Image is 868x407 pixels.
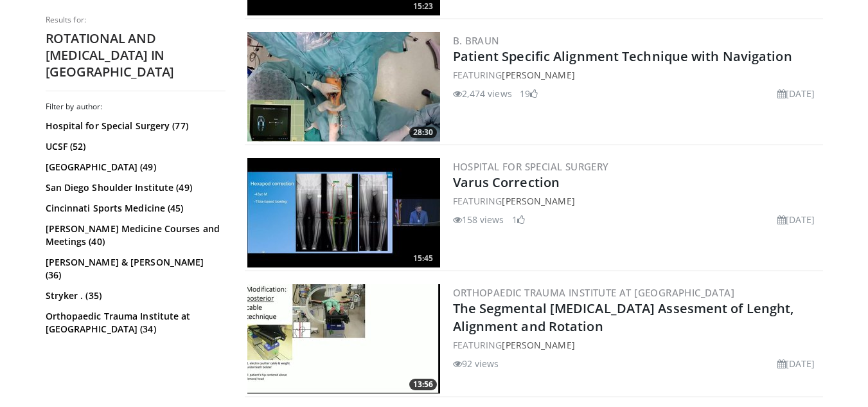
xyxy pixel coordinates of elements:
a: Hospital for Special Surgery (77) [46,120,222,132]
li: 92 views [453,357,499,370]
a: 28:30 [247,32,440,141]
h3: Filter by author: [46,102,226,112]
a: [PERSON_NAME] & [PERSON_NAME] (36) [46,256,222,282]
a: B. Braun [453,34,500,47]
a: [PERSON_NAME] Medicine Courses and Meetings (40) [46,222,222,248]
a: Patient Specific Alignment Technique with Navigation [453,48,792,65]
span: 15:45 [409,253,437,264]
a: Orthopaedic Trauma Institute at [GEOGRAPHIC_DATA] [453,286,735,299]
a: [PERSON_NAME] [502,69,574,81]
span: 15:23 [409,1,437,12]
li: 2,474 views [453,87,512,100]
li: 19 [520,87,538,100]
span: 13:56 [409,379,437,390]
div: FEATURING [453,338,820,352]
img: ed5b0189-1e98-46a5-b6a1-1f8d0041e38d.300x170_q85_crop-smart_upscale.jpg [247,158,440,267]
li: [DATE] [777,213,815,226]
a: [PERSON_NAME] [502,195,574,207]
li: 1 [512,213,525,226]
div: FEATURING [453,68,820,82]
li: 158 views [453,213,504,226]
li: [DATE] [777,87,815,100]
a: Stryker . (35) [46,289,222,302]
div: FEATURING [453,194,820,208]
a: San Diego Shoulder Institute (49) [46,181,222,194]
a: Cincinnati Sports Medicine (45) [46,202,222,215]
a: Hospital for Special Surgery [453,160,609,173]
a: 13:56 [247,284,440,393]
a: UCSF (52) [46,140,222,153]
h2: ROTATIONAL AND [MEDICAL_DATA] IN [GEOGRAPHIC_DATA] [46,30,226,80]
p: Results for: [46,15,226,25]
img: 726353dd-0584-4140-96e8-b8c227715001.300x170_q85_crop-smart_upscale.jpg [247,284,440,393]
li: [DATE] [777,357,815,370]
a: Orthopaedic Trauma Institute at [GEOGRAPHIC_DATA] (34) [46,310,222,336]
a: The Segmental [MEDICAL_DATA] Assesment of Lenght, Alignment and Rotation [453,300,794,335]
span: 28:30 [409,127,437,138]
img: f09dfca2-494d-4bde-a881-2fa5ccaecca6.300x170_q85_crop-smart_upscale.jpg [247,32,440,141]
a: Varus Correction [453,174,560,191]
a: 15:45 [247,158,440,267]
a: [PERSON_NAME] [502,339,574,351]
a: [GEOGRAPHIC_DATA] (49) [46,161,222,174]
